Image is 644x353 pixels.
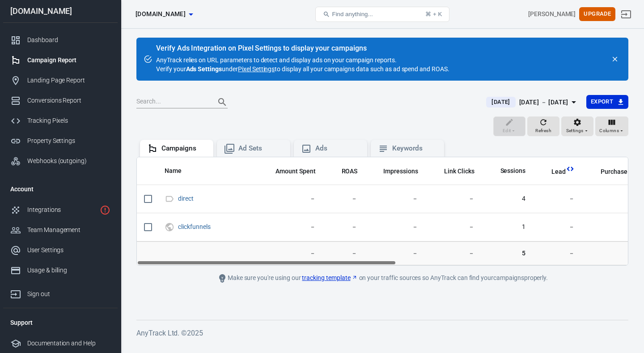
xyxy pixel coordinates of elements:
span: － [330,223,358,232]
span: Sessions [489,167,526,176]
span: kateandbradsplace.live [136,9,186,20]
div: Dashboard [27,35,110,45]
a: Landing Page Report [3,70,118,90]
div: Verify Ads Integration on Pixel Settings to display your campaigns [156,44,449,53]
span: Purchase [601,168,627,176]
span: － [540,223,575,232]
div: Make sure you're using our on your traffic sources so AnyTrack can find your campaigns properly. [181,273,584,284]
span: The number of clicks on links within the ad that led to advertiser-specified destinations [444,166,475,176]
div: Team Management [27,225,110,235]
h6: AnyTrack Ltd. © 2025 [136,327,628,339]
span: 1 [489,223,526,232]
svg: Direct [165,194,174,204]
span: － [540,194,575,203]
div: Account id: aK3m9A57 [528,9,576,19]
span: － [432,249,475,258]
span: － [330,194,358,203]
span: Amount Spent [275,167,316,176]
a: Dashboard [3,30,118,50]
a: Webhooks (outgoing) [3,151,118,171]
div: Landing Page Report [27,76,110,85]
span: Purchase [589,168,627,176]
span: － [432,194,475,203]
button: Search [212,91,233,113]
span: － [372,194,418,203]
span: Columns [599,127,619,135]
button: Export [586,95,628,109]
a: clickfunnels [178,223,211,230]
span: Refresh [535,127,551,135]
span: The total return on ad spend [330,166,358,176]
span: Impressions [383,167,418,176]
svg: This column is calculated from AnyTrack real-time data [566,164,575,173]
a: Sign out [615,4,637,25]
input: Search... [136,96,208,108]
span: － [264,249,316,258]
span: － [372,223,418,232]
span: The number of clicks on links within the ad that led to advertiser-specified destinations [432,166,475,176]
button: close [609,53,621,65]
button: Settings [561,116,593,136]
div: Conversions Report [27,96,110,105]
button: Refresh [527,116,559,136]
a: Team Management [3,220,118,240]
div: Sign out [27,289,110,299]
a: Usage & billing [3,260,118,280]
span: － [264,223,316,232]
span: Link Clicks [444,167,475,176]
li: Account [3,178,118,200]
span: － [432,223,475,232]
a: Campaign Report [3,50,118,70]
div: Ads [315,144,360,153]
span: The number of times your ads were on screen. [383,166,418,176]
a: Conversions Report [3,90,118,111]
button: [DATE][DATE] － [DATE] [479,95,586,110]
a: tracking template [302,273,357,283]
span: The total return on ad spend [342,166,358,176]
span: － [589,249,636,258]
button: Upgrade [579,7,615,21]
div: Usage & billing [27,266,110,275]
div: [DATE] － [DATE] [519,97,568,108]
div: Keywords [392,144,437,153]
svg: UTM & Web Traffic [165,222,174,232]
span: － [589,194,636,203]
a: User Settings [3,240,118,260]
div: Campaign Report [27,56,110,65]
span: Sessions [500,167,526,176]
span: － [372,249,418,258]
a: Property Settings [3,131,118,151]
svg: 1 networks not verified yet [100,205,110,215]
a: Tracking Pixels [3,111,118,131]
li: Support [3,312,118,333]
span: 4 [489,194,526,203]
strong: Ads Settings [186,65,222,73]
button: Columns [595,116,628,136]
span: direct [178,195,195,202]
div: Webhooks (outgoing) [27,156,110,166]
span: － [264,194,316,203]
span: － [540,249,575,258]
div: scrollable content [137,157,628,265]
a: Integrations [3,200,118,220]
span: The estimated total amount of money you've spent on your campaign, ad set or ad during its schedule. [275,166,316,176]
span: [DATE] [488,98,513,107]
svg: This column is calculated from AnyTrack real-time data [627,164,636,173]
div: AnyTrack relies on URL parameters to detect and display ads on your campaign reports. Verify your... [156,45,449,73]
div: Campaigns [161,144,206,153]
span: 5 [489,249,526,258]
div: Integrations [27,205,96,215]
div: Property Settings [27,136,110,146]
span: clickfunnels [178,224,212,230]
button: Find anything...⌘ + K [315,7,449,22]
div: Documentation and Help [27,339,110,348]
div: ⌘ + K [425,11,442,17]
div: [DOMAIN_NAME] [3,7,118,15]
div: Ad Sets [238,144,283,153]
div: Tracking Pixels [27,116,110,125]
span: The number of times your ads were on screen. [372,166,418,176]
a: direct [178,195,194,202]
span: ROAS [342,167,358,176]
span: Find anything... [332,11,373,17]
span: － [330,249,358,258]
